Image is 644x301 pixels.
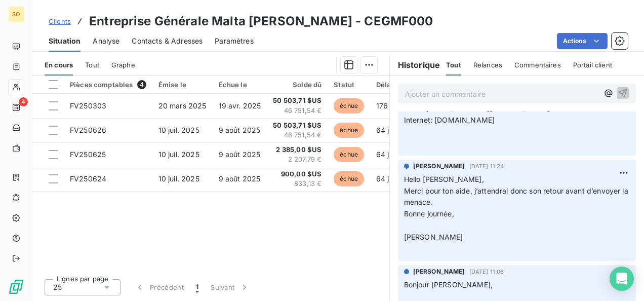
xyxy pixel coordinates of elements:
span: [PERSON_NAME] [413,267,465,276]
span: Bonjour [PERSON_NAME], [404,280,493,289]
span: 10 juil. 2025 [158,126,199,134]
span: 46 751,54 € [273,106,321,116]
span: [DATE] 11:06 [469,269,504,275]
span: échue [334,98,364,114]
span: 1 [196,282,198,292]
span: FV250624 [70,174,106,183]
span: 833,13 € [273,179,321,189]
span: échue [334,147,364,162]
span: 9 août 2025 [219,174,261,183]
span: 50 503,71 $US [273,96,321,106]
span: échue [334,171,364,186]
button: Suivant [205,277,256,298]
span: 2 385,00 $US [273,145,321,155]
div: Échue le [219,81,261,89]
span: En cours [45,61,73,69]
span: échue [334,123,364,138]
h3: Entreprise Générale Malta [PERSON_NAME] - CEGMF000 [89,12,433,30]
span: 20 mars 2025 [158,101,207,110]
span: [DATE] 11:24 [469,163,504,169]
span: 64 j [376,150,389,159]
span: Paramètres [215,36,254,46]
span: Internet: [DOMAIN_NAME] [404,116,495,124]
a: Clients [49,16,71,26]
span: Bonne journée, [404,209,454,218]
button: 1 [190,277,205,298]
span: Commentaires [514,61,561,69]
button: Précédent [129,277,190,298]
span: 9 août 2025 [219,150,261,159]
div: Pièces comptables [70,80,146,89]
span: 64 j [376,174,389,183]
div: Émise le [158,81,207,89]
span: Merci pour ton aide, j’attendrai donc son retour avant d’envoyer la menace. [404,186,630,207]
span: Contacts & Adresses [132,36,203,46]
span: 176 j [376,101,392,110]
div: Open Intercom Messenger [610,267,634,291]
span: [PERSON_NAME] [413,162,465,171]
span: [PERSON_NAME] [404,233,463,241]
span: Portail client [573,61,612,69]
span: Situation [49,36,80,46]
span: 50 503,71 $US [273,121,321,131]
span: Tout [446,61,461,69]
span: 25 [53,282,62,292]
span: Hello [PERSON_NAME], [404,175,484,183]
div: SO [8,6,24,22]
span: 46 751,54 € [273,130,321,140]
span: 10 juil. 2025 [158,150,199,159]
span: FV250303 [70,101,106,110]
span: Tout [85,61,99,69]
img: Logo LeanPay [8,279,24,295]
span: Clients [49,17,71,25]
span: 19 avr. 2025 [219,101,261,110]
span: Analyse [93,36,119,46]
h6: Historique [390,59,440,71]
div: Délai [376,81,404,89]
span: 9 août 2025 [219,126,261,134]
button: Actions [557,33,608,49]
span: 4 [137,80,146,89]
span: FV250625 [70,150,106,159]
span: Graphe [111,61,135,69]
span: Relances [473,61,502,69]
span: FV250626 [70,126,106,134]
span: 10 juil. 2025 [158,174,199,183]
span: 2 207,79 € [273,155,321,165]
span: 64 j [376,126,389,134]
span: 900,00 $US [273,169,321,179]
div: Statut [334,81,364,89]
span: 4 [19,97,28,106]
div: Solde dû [273,81,321,89]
